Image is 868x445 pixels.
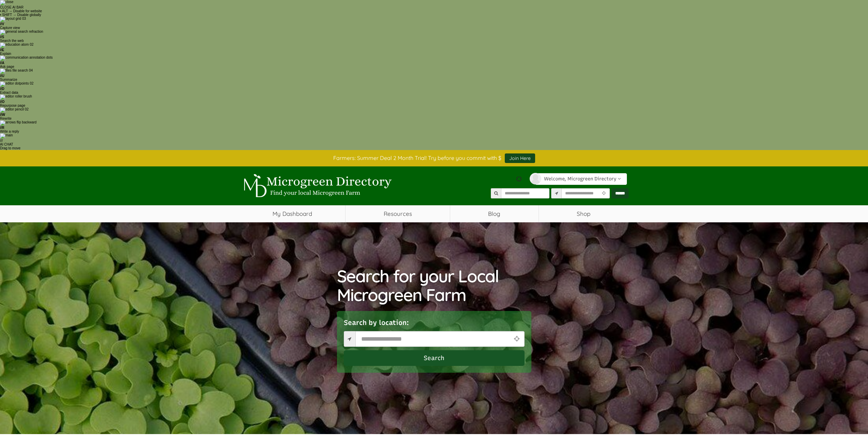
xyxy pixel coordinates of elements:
[539,205,629,222] a: Shop
[450,205,539,222] a: Blog
[345,205,450,222] a: Resources
[535,173,627,185] a: Welcome, Microgreen Directory
[512,336,521,342] i: Use Current Location
[337,267,531,304] h1: Search for your Local Microgreen Farm
[505,153,535,163] a: Join Here
[600,191,607,196] i: Use Current Location
[235,153,634,163] div: Farmers: Summer Deal 2 Month Trial! Try before you commit with $
[530,173,541,184] img: profile profile holder
[240,205,345,222] a: My Dashboard
[240,174,393,198] img: Microgreen Directory
[344,350,525,366] button: Search
[344,318,409,328] label: Search by location:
